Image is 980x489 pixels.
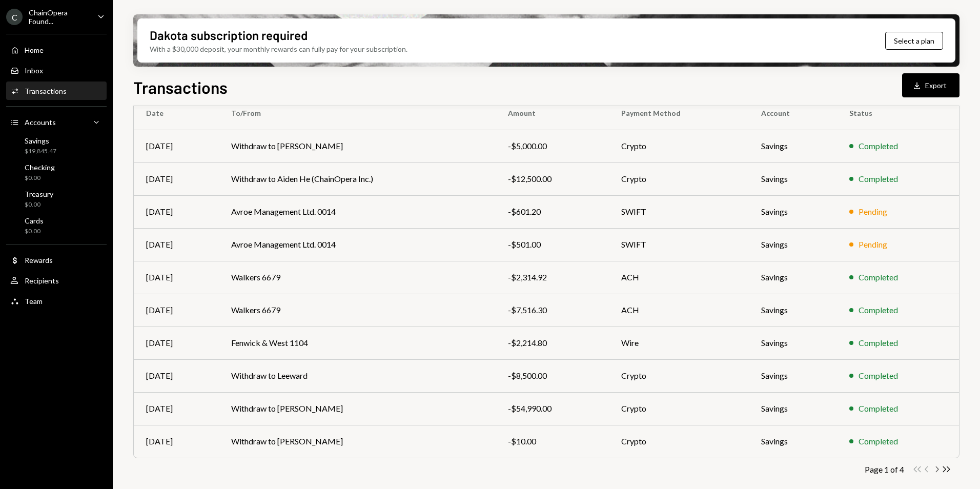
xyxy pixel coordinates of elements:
[146,206,207,218] div: [DATE]
[25,227,44,236] div: $0.00
[6,9,23,25] div: C
[749,97,838,130] th: Account
[219,327,496,359] td: Fenwick & West 1104
[146,337,207,349] div: [DATE]
[6,61,107,79] a: Inbox
[146,271,207,283] div: [DATE]
[219,261,496,294] td: Walkers 6679
[749,294,838,327] td: Savings
[146,304,207,316] div: [DATE]
[25,216,44,225] div: Cards
[609,392,748,425] td: Crypto
[6,251,107,269] a: Rewards
[219,162,496,195] td: Withdraw to Aiden He (ChainOpera Inc.)
[25,200,53,209] div: $0.00
[25,276,59,285] div: Recipients
[859,402,898,415] div: Completed
[496,97,609,130] th: Amount
[859,238,887,251] div: Pending
[25,190,53,198] div: Treasury
[508,304,597,316] div: -$7,516.30
[6,160,107,185] a: Checking$0.00
[902,73,959,97] button: Export
[609,327,748,359] td: Wire
[25,174,55,182] div: $0.00
[609,228,748,261] td: SWIFT
[508,271,597,283] div: -$2,314.92
[749,392,838,425] td: Savings
[859,271,898,283] div: Completed
[609,130,748,162] td: Crypto
[749,162,838,195] td: Savings
[749,130,838,162] td: Savings
[859,304,898,316] div: Completed
[6,81,107,100] a: Transactions
[6,271,107,290] a: Recipients
[749,359,838,392] td: Savings
[508,206,597,218] div: -$601.20
[508,402,597,415] div: -$54,990.00
[25,297,43,305] div: Team
[146,402,207,415] div: [DATE]
[146,435,207,447] div: [DATE]
[749,228,838,261] td: Savings
[508,140,597,152] div: -$5,000.00
[609,425,748,458] td: Crypto
[219,228,496,261] td: Avroe Management Ltd. 0014
[25,46,44,54] div: Home
[219,195,496,228] td: Avroe Management Ltd. 0014
[25,87,67,95] div: Transactions
[219,392,496,425] td: Withdraw to [PERSON_NAME]
[859,173,898,185] div: Completed
[133,77,228,97] h1: Transactions
[837,97,959,130] th: Status
[508,337,597,349] div: -$2,214.80
[749,261,838,294] td: Savings
[146,140,207,152] div: [DATE]
[219,294,496,327] td: Walkers 6679
[508,173,597,185] div: -$12,500.00
[134,97,219,130] th: Date
[508,238,597,251] div: -$501.00
[749,425,838,458] td: Savings
[6,292,107,310] a: Team
[859,370,898,382] div: Completed
[609,294,748,327] td: ACH
[859,206,887,218] div: Pending
[6,40,107,59] a: Home
[885,32,943,50] button: Select a plan
[508,435,597,447] div: -$10.00
[25,118,56,127] div: Accounts
[219,130,496,162] td: Withdraw to [PERSON_NAME]
[150,27,308,44] div: Dakota subscription required
[6,133,107,158] a: Savings$19,845.47
[6,213,107,238] a: Cards$0.00
[859,435,898,447] div: Completed
[609,359,748,392] td: Crypto
[508,370,597,382] div: -$8,500.00
[859,140,898,152] div: Completed
[859,337,898,349] div: Completed
[6,113,107,131] a: Accounts
[609,261,748,294] td: ACH
[25,136,56,145] div: Savings
[6,187,107,211] a: Treasury$0.00
[146,370,207,382] div: [DATE]
[609,195,748,228] td: SWIFT
[219,359,496,392] td: Withdraw to Leeward
[25,147,56,156] div: $19,845.47
[609,97,748,130] th: Payment Method
[609,162,748,195] td: Crypto
[25,66,43,75] div: Inbox
[749,195,838,228] td: Savings
[749,327,838,359] td: Savings
[219,97,496,130] th: To/From
[865,464,904,474] div: Page 1 of 4
[219,425,496,458] td: Withdraw to [PERSON_NAME]
[146,173,207,185] div: [DATE]
[29,8,89,26] div: ChainOpera Found...
[150,44,407,54] div: With a $30,000 deposit, your monthly rewards can fully pay for your subscription.
[25,163,55,172] div: Checking
[25,256,53,264] div: Rewards
[146,238,207,251] div: [DATE]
